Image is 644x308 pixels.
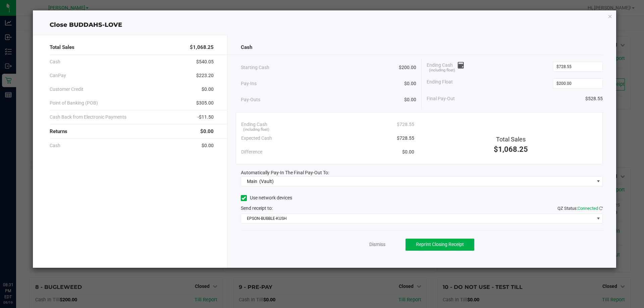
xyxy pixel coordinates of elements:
[241,194,292,201] label: Use network devices
[196,72,214,79] span: $223.20
[241,64,269,71] span: Starting Cash
[241,80,257,87] span: Pay-Ins
[578,206,598,211] span: Connected
[247,179,257,184] span: Main
[397,135,414,142] span: $728.55
[241,96,260,103] span: Pay-Outs
[427,78,453,88] span: Ending Float
[369,241,385,248] a: Dismiss
[50,124,214,139] div: Returns
[50,86,84,93] span: Customer Credit
[50,142,60,149] span: Cash
[416,242,464,247] span: Reprint Closing Receipt
[241,170,329,175] span: Automatically Pay-In The Final Pay-Out To:
[200,128,214,135] span: $0.00
[494,145,528,153] span: $1,068.25
[241,214,594,223] span: EPSON-BUBBLE-KUSH
[241,44,252,51] span: Cash
[241,121,267,128] span: Ending Cash
[50,44,74,51] span: Total Sales
[402,148,414,156] span: $0.00
[241,148,262,156] span: Difference
[190,44,214,51] span: $1,068.25
[429,68,455,73] span: (including float)
[404,80,416,87] span: $0.00
[427,62,464,72] span: Ending Cash
[585,95,603,102] span: $528.55
[50,114,126,121] span: Cash Back from Electronic Payments
[198,114,214,121] span: -$11.50
[496,136,526,143] span: Total Sales
[50,58,60,65] span: Cash
[33,20,616,29] div: Close BUDDAHS-LOVE
[427,95,455,102] span: Final Pay-Out
[399,64,416,71] span: $200.00
[50,100,98,107] span: Point of Banking (POB)
[406,239,474,251] button: Reprint Closing Receipt
[196,58,214,65] span: $540.05
[196,100,214,107] span: $305.00
[202,86,214,93] span: $0.00
[241,135,272,142] span: Expected Cash
[202,142,214,149] span: $0.00
[259,179,274,184] span: (Vault)
[241,205,273,211] span: Send receipt to:
[397,121,414,128] span: $728.55
[557,206,603,211] span: QZ Status:
[50,72,66,79] span: CanPay
[243,127,269,133] span: (including float)
[7,254,27,274] iframe: Resource center
[404,96,416,103] span: $0.00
